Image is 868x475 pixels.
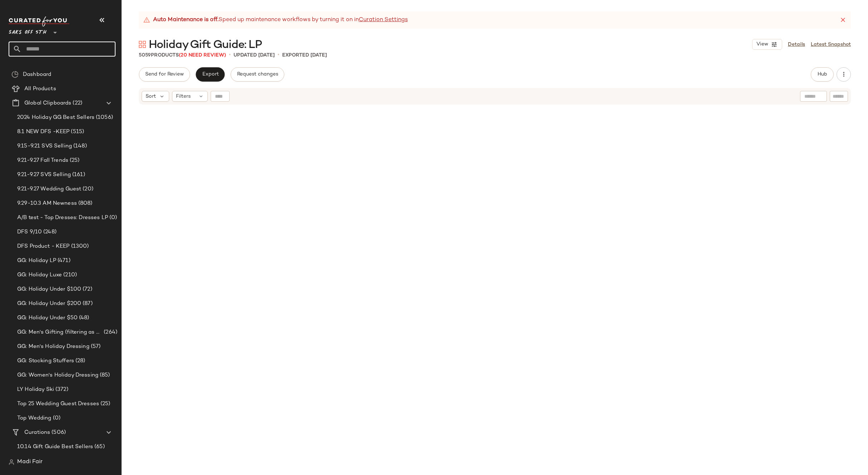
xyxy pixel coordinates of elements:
[17,300,81,308] span: GG: Holiday Under $200
[229,51,231,59] span: •
[62,271,77,279] span: (210)
[143,16,408,24] div: Speed up maintenance workflows by turning it on in
[153,16,219,24] strong: Auto Maintenance is off.
[756,42,768,47] span: View
[17,171,71,179] span: 9.21-9.27 SVS Selling
[17,285,81,294] span: GG: Holiday Under $100
[17,458,43,466] span: Madi Fair
[11,71,19,78] img: svg%3e
[89,343,101,351] span: (57)
[176,93,191,100] span: Filters
[17,443,93,451] span: 10.14 Gift Guide Best Sellers
[811,41,851,48] a: Latest Snapshot
[81,185,93,193] span: (20)
[145,72,184,77] span: Send for Review
[139,67,190,82] button: Send for Review
[17,199,77,208] span: 9.29-10.3 AM Newness
[17,371,98,379] span: GG: Women's Holiday Dressing
[42,228,57,236] span: (248)
[17,328,102,336] span: GG: Men's Gifting (filtering as women's)
[17,343,89,351] span: GG: Men's Holiday Dressing
[146,93,156,100] span: Sort
[78,314,89,322] span: (48)
[179,53,226,58] span: (20 Need Review)
[237,72,278,77] span: Request changes
[81,285,92,294] span: (72)
[17,156,68,165] span: 9.21-9.27 Fall Trends
[74,357,85,365] span: (28)
[17,400,99,408] span: Top 25 Wedding Guest Dresses
[17,386,54,394] span: LY Holiday Ski
[71,99,82,107] span: (22)
[17,271,62,279] span: GG: Holiday Luxe
[102,328,117,336] span: (264)
[77,199,93,208] span: (808)
[71,171,85,179] span: (161)
[24,85,56,93] span: All Products
[359,16,408,24] a: Curation Settings
[23,71,51,79] span: Dashboard
[50,428,66,437] span: (506)
[52,414,60,422] span: (0)
[17,214,108,222] span: A/B test - Top Dresses: Dresses LP
[24,99,71,107] span: Global Clipboards
[282,52,327,59] p: Exported [DATE]
[17,314,78,322] span: GG: Holiday Under $50
[108,214,117,222] span: (0)
[9,459,14,465] img: svg%3e
[99,400,111,408] span: (25)
[17,142,72,150] span: 9.15-9.21 SVS Selling
[24,428,50,437] span: Curations
[81,300,93,308] span: (87)
[9,16,69,26] img: cfy_white_logo.C9jOOHJF.svg
[231,67,284,82] button: Request changes
[93,443,105,451] span: (65)
[72,142,87,150] span: (148)
[17,257,56,265] span: GG: Holiday LP
[139,41,146,48] img: svg%3e
[56,257,70,265] span: (471)
[17,128,69,136] span: 8.1 NEW DFS -KEEP
[278,51,279,59] span: •
[17,357,74,365] span: GG: Stocking Stuffers
[70,242,89,251] span: (1300)
[17,185,81,193] span: 9.21-9.27 Wedding Guest
[9,24,46,37] span: Saks OFF 5TH
[98,371,110,379] span: (85)
[752,39,782,50] button: View
[17,228,42,236] span: DFS 9/10
[202,72,219,77] span: Export
[68,156,80,165] span: (25)
[17,242,70,251] span: DFS Product - KEEP
[139,52,226,59] div: Products
[788,41,805,48] a: Details
[811,67,834,82] button: Hub
[69,128,84,136] span: (515)
[17,113,94,122] span: 2024 Holiday GG Best Sellers
[149,38,262,52] span: Holiday Gift Guide: LP
[54,386,68,394] span: (372)
[196,67,225,82] button: Export
[139,53,151,58] span: 5059
[17,414,52,422] span: Top Wedding
[234,52,275,59] p: updated [DATE]
[94,113,113,122] span: (1056)
[817,72,827,77] span: Hub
